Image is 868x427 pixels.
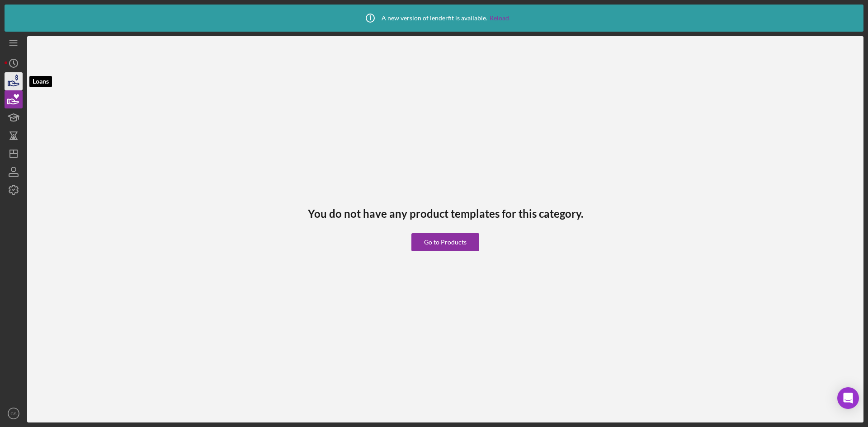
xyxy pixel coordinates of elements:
[5,404,23,422] button: CS
[308,207,583,220] h3: You do not have any product templates for this category.
[411,220,479,251] a: Go to Products
[837,387,859,409] div: Open Intercom Messenger
[490,14,509,22] a: Reload
[424,233,467,251] div: Go to Products
[411,233,479,251] button: Go to Products
[359,7,509,29] div: A new version of lenderfit is available.
[10,411,16,416] text: CS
